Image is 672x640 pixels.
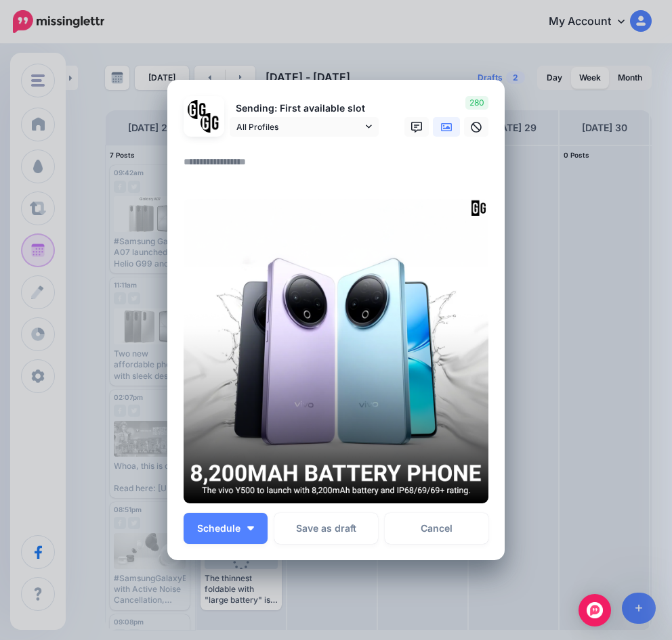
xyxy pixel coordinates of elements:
button: Save as draft [274,513,378,544]
a: All Profiles [230,117,379,137]
img: JT5sWCfR-79925.png [201,113,220,133]
span: 280 [465,96,488,110]
div: Open Intercom Messenger [579,594,611,626]
img: 353459792_649996473822713_4483302954317148903_n-bsa138318.png [188,100,207,120]
a: Cancel [385,513,488,544]
span: Schedule [197,524,240,533]
button: Schedule [184,513,268,544]
img: BDECIJ63065IGZA8N2KL18F3AHVY16FV.png [184,199,488,503]
span: All Profiles [236,120,362,134]
p: Sending: First available slot [230,101,379,116]
img: arrow-down-white.png [247,526,254,530]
